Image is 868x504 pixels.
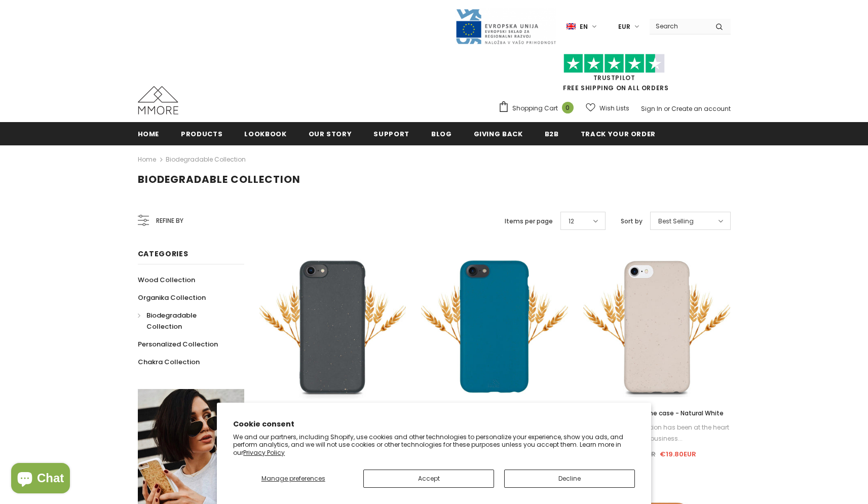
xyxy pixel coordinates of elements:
[138,153,156,166] a: Home
[431,122,452,145] a: Blog
[138,271,195,289] a: Wood Collection
[233,470,353,488] button: Manage preferences
[138,335,218,353] a: Personalized Collection
[431,129,452,139] span: Blog
[243,448,285,457] a: Privacy Policy
[138,172,300,186] span: Biodegradable Collection
[455,22,556,30] a: Javni Razpis
[138,289,206,306] a: Organika Collection
[138,129,160,139] span: Home
[474,122,523,145] a: Giving back
[244,129,286,139] span: Lookbook
[562,102,574,113] span: 0
[156,215,183,226] span: Refine by
[138,249,188,259] span: Categories
[138,339,218,349] span: Personalized Collection
[664,104,670,113] span: or
[599,103,629,113] span: Wish Lists
[363,470,494,488] button: Accept
[580,22,588,32] span: en
[233,433,635,457] p: We and our partners, including Shopify, use cookies and other technologies to personalize your ex...
[138,275,195,285] span: Wood Collection
[641,104,662,113] a: Sign In
[138,86,178,114] img: MMORE Cases
[498,101,579,116] a: Shopping Cart 0
[590,409,724,417] span: Biodegradable phone case - Natural White
[504,470,635,488] button: Decline
[233,419,635,430] h2: Cookie consent
[181,122,222,145] a: Products
[8,463,73,496] inbox-online-store-chat: Shopify online store chat
[545,122,559,145] a: B2B
[563,54,665,73] img: Trust Pilot Stars
[583,422,730,444] div: Environmental protection has been at the heart of our business...
[146,311,197,331] span: Biodegradable Collection
[309,122,352,145] a: Our Story
[581,129,656,139] span: Track your order
[581,122,656,145] a: Track your order
[567,22,576,31] img: i-lang-1.png
[512,103,558,113] span: Shopping Cart
[474,129,523,139] span: Giving back
[660,449,696,459] span: €19.80EUR
[138,122,160,145] a: Home
[671,104,731,113] a: Create an account
[618,22,630,32] span: EUR
[505,216,553,226] label: Items per page
[658,216,694,226] span: Best Selling
[583,408,730,419] a: Biodegradable phone case - Natural White
[138,353,200,371] a: Chakra Collection
[618,449,656,459] span: €26.90EUR
[545,129,559,139] span: B2B
[498,58,731,92] span: FREE SHIPPING ON ALL ORDERS
[138,357,200,367] span: Chakra Collection
[569,216,574,226] span: 12
[373,129,409,139] span: support
[138,306,233,335] a: Biodegradable Collection
[181,129,222,139] span: Products
[586,99,629,117] a: Wish Lists
[621,216,643,226] label: Sort by
[166,155,246,164] a: Biodegradable Collection
[309,129,352,139] span: Our Story
[261,474,325,483] span: Manage preferences
[650,19,708,33] input: Search Site
[455,8,556,45] img: Javni Razpis
[244,122,286,145] a: Lookbook
[138,293,206,302] span: Organika Collection
[373,122,409,145] a: support
[593,73,635,82] a: Trustpilot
